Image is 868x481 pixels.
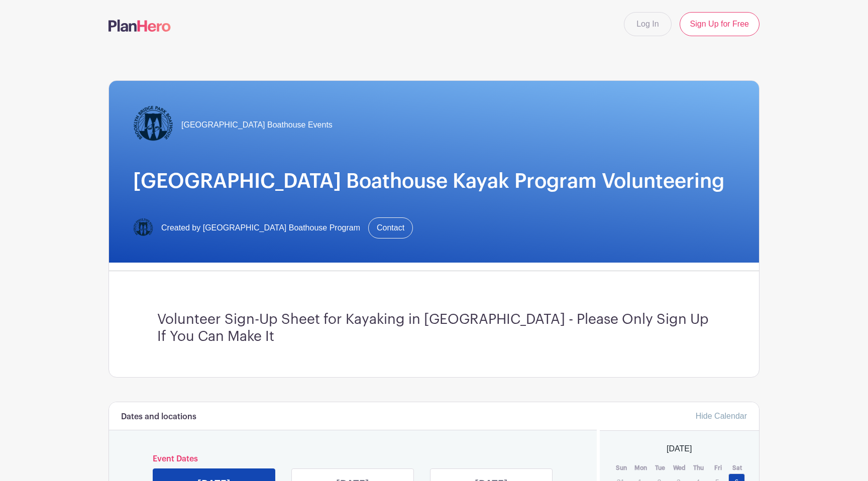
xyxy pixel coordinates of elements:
span: [GEOGRAPHIC_DATA] Boathouse Events [181,119,333,131]
h3: Volunteer Sign-Up Sheet for Kayaking in [GEOGRAPHIC_DATA] - Please Only Sign Up If You Can Make It [157,311,711,345]
h1: [GEOGRAPHIC_DATA] Boathouse Kayak Program Volunteering [133,169,735,193]
a: Contact [368,217,413,238]
span: [DATE] [667,443,692,455]
h6: Dates and locations [121,412,196,422]
img: logo-507f7623f17ff9eddc593b1ce0a138ce2505c220e1c5a4e2b4648c50719b7d32.svg [108,20,171,32]
a: Hide Calendar [696,412,747,420]
th: Fri [708,463,728,473]
a: Sign Up for Free [680,12,759,36]
h6: Event Dates [151,454,555,464]
th: Mon [631,463,650,473]
th: Tue [650,463,670,473]
th: Wed [670,463,689,473]
img: Logo-Title.png [133,105,173,145]
th: Sun [612,463,631,473]
th: Sat [728,463,747,473]
img: Logo-Title.png [133,218,153,238]
span: Created by [GEOGRAPHIC_DATA] Boathouse Program [161,222,360,234]
th: Thu [689,463,709,473]
a: Log In [624,12,671,36]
